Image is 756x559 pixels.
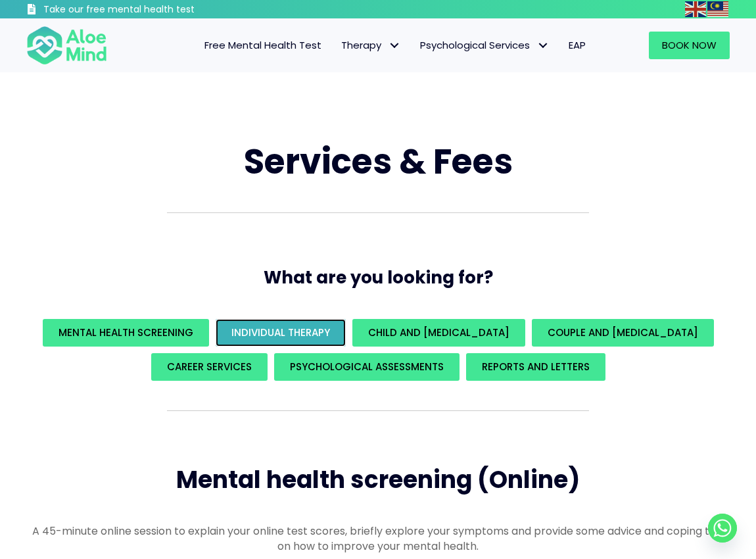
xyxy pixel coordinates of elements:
a: Psychological ServicesPsychological Services: submenu [410,32,559,59]
a: Career Services [151,353,268,381]
a: Mental Health Screening [43,319,209,347]
img: Aloe mind Logo [26,25,107,66]
a: REPORTS AND LETTERS [466,353,605,381]
a: Couple and [MEDICAL_DATA] [532,319,714,347]
a: Free Mental Health Test [195,32,331,59]
span: REPORTS AND LETTERS [482,360,590,374]
h3: Take our free mental health test [43,3,245,16]
a: Take our free mental health test [26,3,245,18]
nav: Menu [120,32,596,59]
a: Individual Therapy [216,319,346,347]
span: What are you looking for? [264,266,493,289]
img: en [685,1,706,17]
div: What are you looking for? [26,316,730,384]
a: EAP [559,32,596,59]
span: Services & Fees [244,137,513,185]
span: Book Now [662,38,717,52]
span: Career Services [167,360,252,374]
a: TherapyTherapy: submenu [331,32,410,59]
span: EAP [569,38,586,52]
span: Mental health screening (Online) [176,463,580,497]
a: Psychological assessments [274,353,460,381]
span: Therapy [341,38,400,52]
span: Psychological Services: submenu [533,36,552,55]
span: Child and [MEDICAL_DATA] [368,326,509,339]
span: Psychological Services [420,38,549,52]
span: Psychological assessments [290,360,444,374]
a: Malay [707,1,730,16]
span: Free Mental Health Test [204,38,321,52]
a: English [685,1,707,16]
p: A 45-minute online session to explain your online test scores, briefly explore your symptoms and ... [26,523,730,554]
a: Child and [MEDICAL_DATA] [352,319,525,347]
span: Couple and [MEDICAL_DATA] [548,326,698,339]
span: Individual Therapy [231,326,330,339]
img: ms [707,1,728,17]
a: Whatsapp [708,514,737,543]
a: Book Now [649,32,730,59]
span: Mental Health Screening [59,326,193,339]
span: Therapy: submenu [385,36,404,55]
